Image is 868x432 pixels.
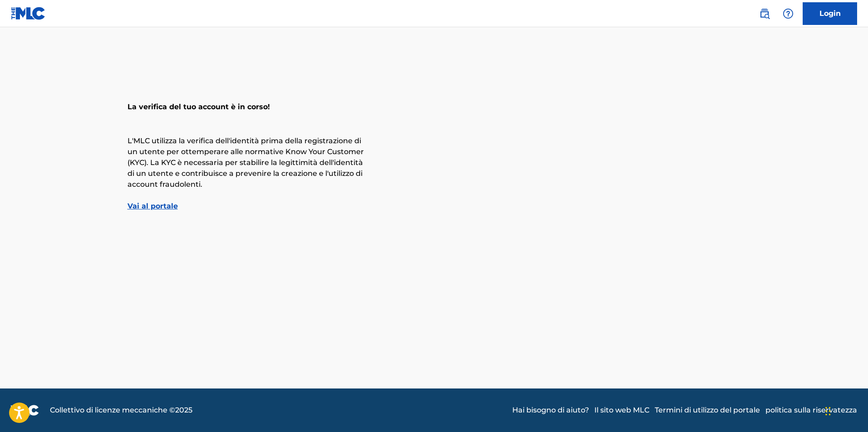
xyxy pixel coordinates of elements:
[655,405,760,416] a: Termini di utilizzo del portale
[783,8,794,19] img: aiuto
[803,2,857,25] a: Login
[823,388,868,432] div: Chat widget
[765,405,857,416] a: politica sulla riservatezza
[779,5,797,23] div: Aiuto
[594,405,649,416] a: Il sito web MLC
[819,9,841,18] font: Login
[655,406,760,414] font: Termini di utilizzo del portale
[823,388,868,432] iframe: Widget di chat
[11,405,39,416] img: logo
[765,406,857,414] font: politica sulla riservatezza
[175,406,192,414] font: 2025
[594,406,649,414] font: Il sito web MLC
[825,398,831,425] div: Trascina
[512,405,589,416] a: Hai bisogno di aiuto?
[128,136,364,189] font: L'MLC utilizza la verifica dell'identità prima della registrazione di un utente per ottemperare a...
[11,7,46,20] img: Logo MLC
[50,406,175,414] font: Collettivo di licenze meccaniche ©
[755,5,774,23] a: Ricerca pubblica
[759,8,770,19] img: ricerca
[512,406,589,414] font: Hai bisogno di aiuto?
[128,102,270,111] font: La verifica del tuo account è in corso!
[128,202,178,210] a: Vai al portale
